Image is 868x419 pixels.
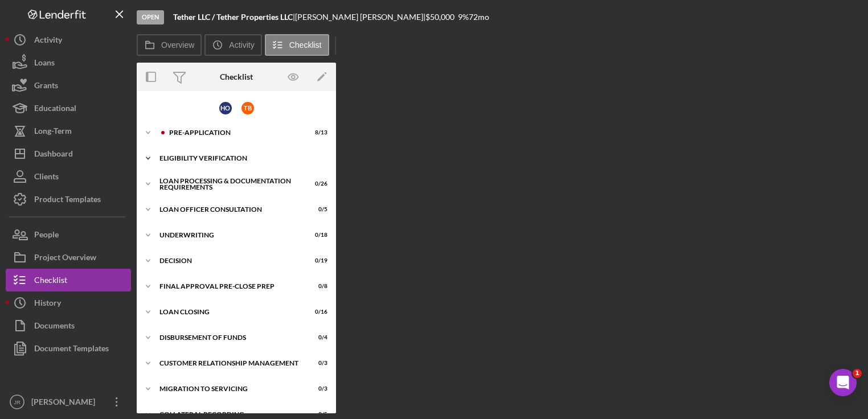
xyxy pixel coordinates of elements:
label: Activity [229,40,254,50]
div: Loan Officer Consultation [159,206,299,213]
div: 0 / 26 [307,180,327,187]
div: T B [241,102,254,114]
b: Tether LLC / Tether Properties LLC [173,12,293,22]
button: Activity [204,34,261,56]
button: Overview [137,34,202,56]
button: Clients [6,165,131,188]
div: 72 mo [469,13,489,22]
div: 0 / 18 [307,232,327,239]
div: Activity [34,28,62,54]
div: 0 / 19 [307,257,327,264]
button: Product Templates [6,188,131,211]
div: Decision [159,257,299,264]
div: [PERSON_NAME] [28,391,103,416]
div: Underwriting [159,232,299,239]
div: Long-Term [34,120,72,145]
button: Activity [6,28,131,51]
div: Open [137,10,164,24]
div: Eligibility Verification [159,155,322,162]
div: Disbursement of Funds [159,334,299,341]
div: | [173,13,295,22]
div: 0 / 4 [307,334,327,341]
button: Dashboard [6,142,131,165]
div: Customer Relationship Management [159,360,299,367]
div: Educational [34,97,76,122]
div: Checklist [34,269,67,294]
button: JR[PERSON_NAME] [6,391,131,413]
div: Final Approval Pre-Close Prep [159,283,299,290]
div: [PERSON_NAME] [PERSON_NAME] | [295,13,425,22]
button: History [6,291,131,314]
div: Documents [34,314,75,340]
div: H O [219,102,232,114]
span: 1 [853,369,862,378]
button: Checklist [265,34,329,56]
label: Checklist [289,40,322,50]
div: 0 / 3 [307,385,327,392]
button: Document Templates [6,337,131,360]
div: People [34,223,59,249]
div: 0 / 5 [307,411,327,418]
div: 0 / 5 [307,206,327,213]
div: Pre-Application [169,129,299,136]
button: Loans [6,51,131,74]
span: $50,000 [425,12,455,22]
div: Collateral Recording [159,411,299,418]
div: Dashboard [34,142,73,168]
button: Documents [6,314,131,337]
div: 0 / 16 [307,309,327,315]
button: Educational [6,97,131,120]
button: Project Overview [6,246,131,269]
div: Loan Processing & Documentation Requirements [159,178,299,191]
button: Grants [6,74,131,97]
div: Product Templates [34,188,101,213]
div: 8 / 13 [307,129,327,136]
div: Grants [34,74,58,100]
div: Loan Closing [159,309,299,315]
div: Migration to Servicing [159,385,299,392]
text: JR [14,399,21,405]
div: Checklist [220,72,253,81]
div: Document Templates [34,337,109,363]
div: 0 / 8 [307,283,327,290]
div: 0 / 3 [307,360,327,367]
button: Checklist [6,269,131,291]
iframe: Intercom live chat [829,369,857,396]
button: People [6,223,131,246]
div: Project Overview [34,246,96,272]
label: Overview [161,40,194,50]
div: History [34,291,61,317]
button: Long-Term [6,120,131,142]
div: Loans [34,51,55,77]
div: Clients [34,165,59,191]
div: 9 % [458,13,469,22]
